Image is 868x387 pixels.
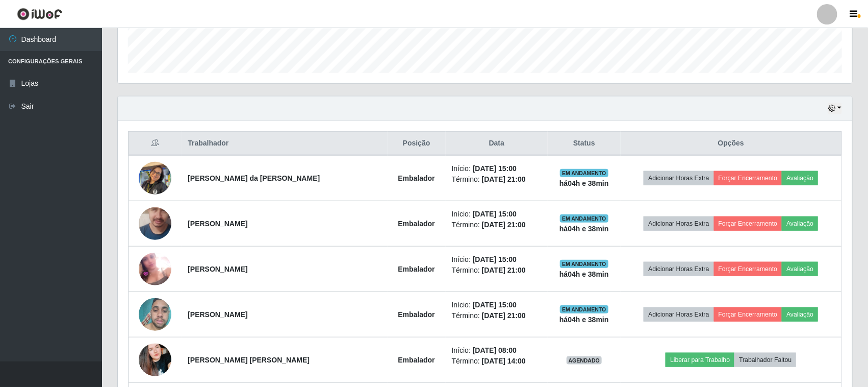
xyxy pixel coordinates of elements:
[139,186,171,261] img: 1698674767978.jpeg
[714,262,782,276] button: Forçar Encerramento
[139,156,171,200] img: 1725826685297.jpeg
[388,132,446,156] th: Posição
[482,175,526,183] time: [DATE] 21:00
[567,356,602,365] span: AGENDADO
[452,220,542,230] li: Término:
[782,171,818,185] button: Avaliação
[398,220,435,228] strong: Embalador
[452,209,542,220] li: Início:
[644,216,713,231] button: Adicionar Horas Extra
[452,300,542,310] li: Início:
[782,216,818,231] button: Avaliação
[644,307,713,322] button: Adicionar Horas Extra
[714,307,782,322] button: Forçar Encerramento
[188,174,320,182] strong: [PERSON_NAME] da [PERSON_NAME]
[559,316,609,324] strong: há 04 h e 38 min
[559,179,609,187] strong: há 04 h e 38 min
[560,305,608,313] span: EM ANDAMENTO
[452,310,542,321] li: Término:
[782,307,818,322] button: Avaliação
[714,171,782,185] button: Forçar Encerramento
[473,255,517,263] time: [DATE] 15:00
[473,164,517,173] time: [DATE] 15:00
[139,253,171,285] img: 1741797544182.jpeg
[473,210,517,218] time: [DATE] 15:00
[482,357,526,365] time: [DATE] 14:00
[734,353,796,367] button: Trabalhador Faltou
[446,132,548,156] th: Data
[398,356,435,364] strong: Embalador
[482,311,526,320] time: [DATE] 21:00
[188,356,310,364] strong: [PERSON_NAME] [PERSON_NAME]
[452,345,542,356] li: Início:
[452,265,542,276] li: Término:
[644,262,713,276] button: Adicionar Horas Extra
[452,174,542,185] li: Término:
[559,270,609,278] strong: há 04 h e 38 min
[644,171,713,185] button: Adicionar Horas Extra
[560,260,608,268] span: EM ANDAMENTO
[473,301,517,309] time: [DATE] 15:00
[452,356,542,367] li: Término:
[559,225,609,233] strong: há 04 h e 38 min
[188,220,247,228] strong: [PERSON_NAME]
[398,174,435,182] strong: Embalador
[560,169,608,177] span: EM ANDAMENTO
[182,132,387,156] th: Trabalhador
[666,353,734,367] button: Liberar para Trabalho
[188,265,247,273] strong: [PERSON_NAME]
[452,254,542,265] li: Início:
[473,346,517,354] time: [DATE] 08:00
[452,163,542,174] li: Início:
[560,214,608,223] span: EM ANDAMENTO
[782,262,818,276] button: Avaliação
[398,265,435,273] strong: Embalador
[621,132,842,156] th: Opções
[188,310,247,319] strong: [PERSON_NAME]
[548,132,621,156] th: Status
[482,266,526,274] time: [DATE] 21:00
[17,8,62,20] img: CoreUI Logo
[714,216,782,231] button: Forçar Encerramento
[398,310,435,319] strong: Embalador
[139,293,171,336] img: 1748551724527.jpeg
[482,221,526,229] time: [DATE] 21:00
